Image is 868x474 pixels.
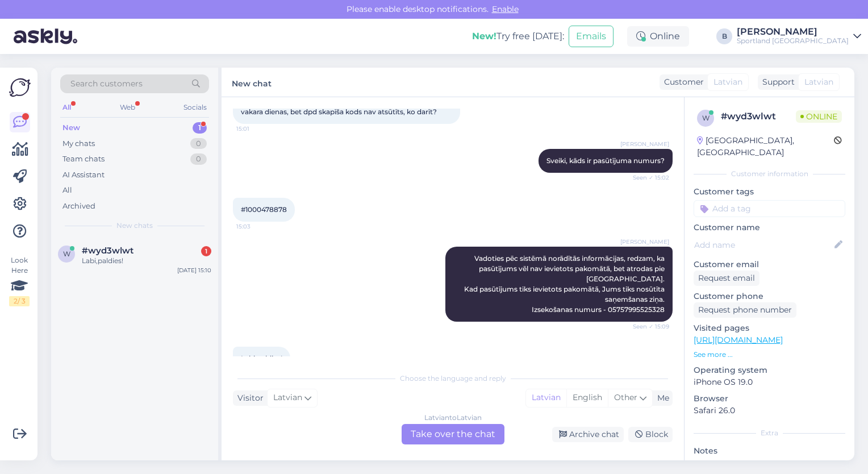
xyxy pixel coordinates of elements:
[628,427,673,442] div: Block
[694,428,845,438] div: Extra
[9,296,30,306] div: 2 / 3
[653,392,669,404] div: Me
[694,364,845,376] p: Operating system
[118,100,137,115] div: Web
[60,100,73,115] div: All
[236,124,279,133] span: 15:01
[694,239,832,251] input: Add name
[713,76,742,88] span: Latvian
[702,114,710,122] span: w
[737,27,861,45] a: [PERSON_NAME]Sportland [GEOGRAPHIC_DATA]
[716,28,732,44] div: B
[620,238,669,246] span: [PERSON_NAME]
[694,405,845,417] p: Safari 26.0
[660,76,704,88] div: Customer
[233,392,264,404] div: Visitor
[116,221,153,231] span: New chats
[614,392,637,402] span: Other
[236,222,279,231] span: 15:03
[737,36,849,45] div: Sportland [GEOGRAPHIC_DATA]
[694,335,783,345] a: [URL][DOMAIN_NAME]
[796,110,842,123] span: Online
[82,256,211,266] div: Labi,paldies!
[62,138,95,149] div: My chats
[62,122,80,134] div: New
[62,169,105,181] div: AI Assistant
[190,153,207,165] div: 0
[804,76,833,88] span: Latvian
[464,254,666,314] span: Vadoties pēc sistēmā norādītās informācijas, redzam, ka pasūtījums vēl nav ievietots pakomātā, be...
[627,173,669,182] span: Seen ✓ 15:02
[694,322,845,334] p: Visited pages
[177,266,211,275] div: [DATE] 15:10
[694,350,845,360] p: See more ...
[472,31,496,41] b: New!
[232,74,272,90] label: New chat
[694,445,845,457] p: Notes
[737,27,849,36] div: [PERSON_NAME]
[566,389,608,406] div: English
[9,77,31,98] img: Askly Logo
[9,255,30,306] div: Look Here
[62,153,105,165] div: Team chats
[273,392,302,404] span: Latvian
[697,135,834,159] div: [GEOGRAPHIC_DATA], [GEOGRAPHIC_DATA]
[62,201,95,212] div: Archived
[424,413,482,423] div: Latvian to Latvian
[402,424,504,444] div: Take over the chat
[82,246,133,256] span: #wyd3wlwt
[181,100,209,115] div: Socials
[694,290,845,302] p: Customer phone
[627,26,689,47] div: Online
[694,259,845,271] p: Customer email
[193,122,207,134] div: 1
[758,76,795,88] div: Support
[552,427,624,442] div: Archive chat
[694,222,845,234] p: Customer name
[489,4,522,14] span: Enable
[526,389,566,406] div: Latvian
[70,78,143,90] span: Search customers
[62,185,72,196] div: All
[233,373,673,384] div: Choose the language and reply
[721,110,796,123] div: # wyd3wlwt
[694,393,845,405] p: Browser
[472,30,564,43] div: Try free [DATE]:
[620,140,669,148] span: [PERSON_NAME]
[63,250,70,258] span: w
[627,322,669,331] span: Seen ✓ 15:09
[694,169,845,179] div: Customer information
[694,271,759,286] div: Request email
[694,376,845,388] p: iPhone OS 19.0
[546,156,665,165] span: Sveiki, kāds ir pasūtījuma numurs?
[569,26,614,47] button: Emails
[694,186,845,198] p: Customer tags
[241,205,287,214] span: #1000478878
[241,354,282,363] span: Labi,paldies!
[190,138,207,149] div: 0
[201,246,211,256] div: 1
[694,200,845,217] input: Add a tag
[694,302,796,318] div: Request phone number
